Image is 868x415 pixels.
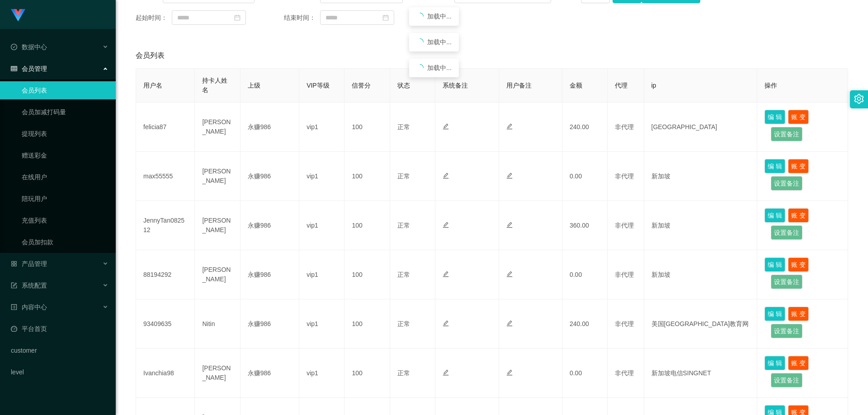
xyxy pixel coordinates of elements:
[427,38,452,46] span: 加载中...
[788,159,809,173] button: 账 变
[22,190,108,208] a: 陪玩用户
[771,373,802,387] button: 设置备注
[307,82,330,89] span: VIP等级
[11,44,17,50] i: 图标: check-circle-o
[143,82,162,89] span: 用户名
[136,13,172,23] span: 起始时间：
[299,201,344,250] td: vip1
[11,65,47,72] span: 会员管理
[11,341,108,359] a: customer
[771,275,802,289] button: 设置备注
[562,250,608,299] td: 0.00
[195,349,240,398] td: [PERSON_NAME]
[344,349,390,398] td: 100
[136,349,195,398] td: Ivanchia98
[562,103,608,152] td: 240.00
[644,103,758,152] td: [GEOGRAPHIC_DATA]
[615,369,634,377] span: 非代理
[195,299,240,349] td: Nitin
[248,82,260,89] span: 上级
[764,356,785,370] button: 编 辑
[11,303,47,311] span: 内容中心
[11,363,108,381] a: level
[241,299,299,349] td: 永赚986
[443,369,449,376] i: 图标: edit
[202,77,227,93] span: 持卡人姓名
[443,320,449,326] i: 图标: edit
[195,103,240,152] td: [PERSON_NAME]
[506,82,532,89] span: 用户备注
[344,250,390,299] td: 100
[284,13,320,23] span: 结束时间：
[299,299,344,349] td: vip1
[11,261,17,267] i: 图标: appstore-o
[136,299,195,349] td: 93409635
[416,13,424,20] i: icon: loading
[788,257,809,272] button: 账 变
[352,82,371,89] span: 信誉分
[22,103,108,121] a: 会员加减打码量
[764,257,785,272] button: 编 辑
[397,320,410,327] span: 正常
[443,82,468,89] span: 系统备注
[195,201,240,250] td: [PERSON_NAME]
[788,208,809,223] button: 账 变
[22,81,108,99] a: 会员列表
[615,123,634,131] span: 非代理
[241,103,299,152] td: 永赚986
[11,282,47,289] span: 系统配置
[382,14,389,21] i: 图标: calendar
[136,201,195,250] td: JennyTan082512
[764,82,777,89] span: 操作
[344,103,390,152] td: 100
[136,152,195,201] td: max55555
[562,299,608,349] td: 240.00
[570,82,582,89] span: 金额
[11,282,17,289] i: 图标: form
[427,13,452,20] span: 加载中...
[416,38,424,46] i: icon: loading
[788,356,809,370] button: 账 变
[427,64,452,71] span: 加载中...
[443,123,449,130] i: 图标: edit
[22,211,108,229] a: 充值列表
[136,50,165,61] span: 会员列表
[397,271,410,278] span: 正常
[506,173,513,179] i: 图标: edit
[299,103,344,152] td: vip1
[234,14,241,21] i: 图标: calendar
[771,324,802,338] button: 设置备注
[11,304,17,310] i: 图标: profile
[397,222,410,229] span: 正常
[397,369,410,377] span: 正常
[397,173,410,180] span: 正常
[506,320,513,326] i: 图标: edit
[615,173,634,180] span: 非代理
[22,125,108,143] a: 提现列表
[416,64,424,71] i: icon: loading
[644,299,758,349] td: 美国[GEOGRAPHIC_DATA]教育网
[764,307,785,321] button: 编 辑
[344,152,390,201] td: 100
[11,43,47,51] span: 数据中心
[397,82,410,89] span: 状态
[651,82,656,89] span: ip
[506,123,513,130] i: 图标: edit
[11,9,25,22] img: logo.9652507e.png
[22,233,108,251] a: 会员加扣款
[299,349,344,398] td: vip1
[506,222,513,228] i: 图标: edit
[397,123,410,131] span: 正常
[241,201,299,250] td: 永赚986
[644,349,758,398] td: 新加坡电信SINGNET
[22,146,108,164] a: 赠送彩金
[615,222,634,229] span: 非代理
[344,299,390,349] td: 100
[443,271,449,277] i: 图标: edit
[644,152,758,201] td: 新加坡
[195,250,240,299] td: [PERSON_NAME]
[771,225,802,240] button: 设置备注
[344,201,390,250] td: 100
[562,201,608,250] td: 360.00
[562,349,608,398] td: 0.00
